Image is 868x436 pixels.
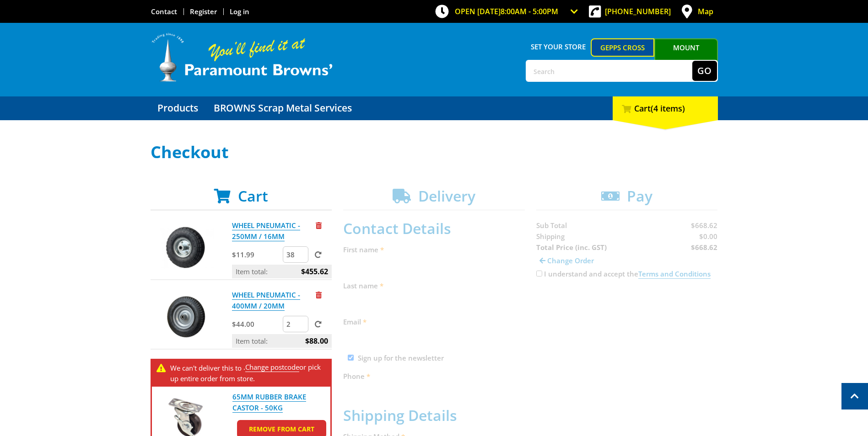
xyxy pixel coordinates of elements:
[190,7,217,16] a: Go to the registration page
[232,249,281,260] p: $11.99
[526,38,591,55] span: Set your store
[238,186,268,206] span: Cart
[151,32,334,83] img: Paramount Browns'
[232,290,300,311] a: WHEEL PNEUMATIC - 400MM / 20MM
[232,392,306,413] a: 65MM RUBBER BRAKE CASTOR - 50KG
[230,7,249,16] a: Log in
[159,289,214,344] img: WHEEL PNEUMATIC - 400MM / 20MM
[151,96,205,120] a: Go to the Products page
[232,265,332,278] p: Item total:
[232,334,332,348] p: Item total:
[305,334,328,348] span: $88.00
[151,7,177,16] a: Go to the Contact page
[151,143,718,161] h1: Checkout
[207,96,359,120] a: Go to the BROWNS Scrap Metal Services page
[316,221,322,230] a: Remove from cart
[591,38,654,57] a: Gepps Cross
[527,61,692,81] input: Search
[651,103,685,114] span: (4 items)
[455,6,558,16] span: OPEN [DATE]
[301,265,328,278] span: $455.62
[159,220,214,275] img: WHEEL PNEUMATIC - 250MM / 16MM
[152,359,331,387] div: . or pick up entire order from store.
[501,6,558,16] span: 8:00am - 5:00pm
[654,38,718,73] a: Mount [PERSON_NAME]
[232,319,281,330] p: $44.00
[232,221,300,241] a: WHEEL PNEUMATIC - 250MM / 16MM
[170,363,242,372] span: We can't deliver this to
[316,290,322,299] a: Remove from cart
[692,61,717,81] button: Go
[245,362,299,372] a: Change postcode
[613,96,718,120] div: Cart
